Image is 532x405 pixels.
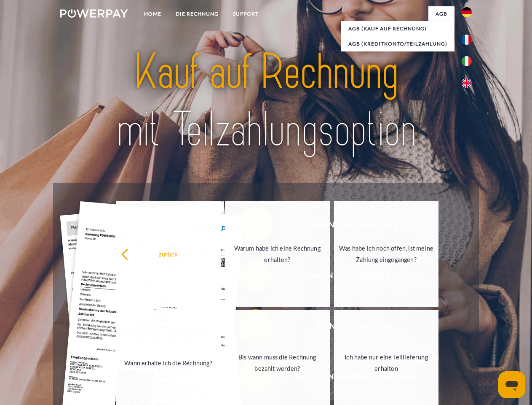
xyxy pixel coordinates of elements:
img: de [462,7,472,17]
div: Warum habe ich eine Rechnung erhalten? [230,243,325,265]
div: Wann erhalte ich die Rechnung? [121,357,216,368]
div: Bis wann muss die Rechnung bezahlt werden? [230,351,325,374]
a: SUPPORT [226,6,266,22]
div: Ich habe nur eine Teillieferung erhalten [339,351,434,374]
a: AGB (Kauf auf Rechnung) [341,21,454,36]
img: logo-powerpay-white.svg [60,9,128,18]
div: Was habe ich noch offen, ist meine Zahlung eingegangen? [339,243,434,265]
img: en [462,78,472,88]
a: Home [137,6,168,22]
img: it [462,56,472,66]
img: fr [462,35,472,45]
a: agb [428,6,454,22]
a: DIE RECHNUNG [168,6,226,22]
a: AGB (Kreditkonto/Teilzahlung) [341,36,454,51]
div: zurück [121,248,216,259]
a: Was habe ich noch offen, ist meine Zahlung eingegangen? [334,201,439,307]
img: title-powerpay_de.svg [80,40,452,162]
iframe: Schaltfläche zum Öffnen des Messaging-Fensters [498,371,525,398]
